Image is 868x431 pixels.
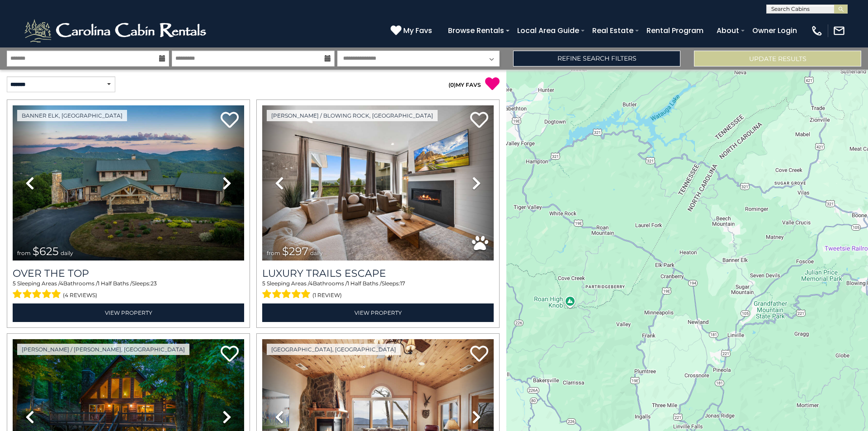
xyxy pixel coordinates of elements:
img: thumbnail_167153549.jpeg [13,105,244,260]
a: About [712,23,744,38]
a: Refine Search Filters [513,51,680,66]
span: 1 Half Baths / [98,280,132,287]
a: View Property [13,303,244,322]
span: 17 [400,280,405,287]
a: Browse Rentals [443,23,509,38]
div: Sleeping Areas / Bathrooms / Sleeps: [262,279,494,301]
a: Luxury Trails Escape [262,267,494,279]
span: $297 [282,245,308,258]
a: Over The Top [13,267,244,279]
span: daily [61,250,73,256]
span: $625 [33,245,59,258]
a: (0)MY FAVS [448,81,481,88]
a: View Property [262,303,494,322]
span: 5 [13,280,16,287]
img: White-1-2.png [23,17,210,44]
span: (1 review) [312,289,342,301]
span: from [17,250,31,256]
a: Add to favorites [221,111,239,130]
span: 4 [60,280,63,287]
a: Real Estate [588,23,638,38]
span: 23 [151,280,157,287]
a: Add to favorites [470,345,488,364]
img: phone-regular-white.png [811,24,823,37]
a: [GEOGRAPHIC_DATA], [GEOGRAPHIC_DATA] [267,344,401,355]
button: Update Results [694,51,861,66]
a: Rental Program [642,23,708,38]
span: 0 [450,81,454,88]
span: (4 reviews) [63,289,97,301]
a: Owner Login [748,23,802,38]
div: Sleeping Areas / Bathrooms / Sleeps: [13,279,244,301]
a: [PERSON_NAME] / Blowing Rock, [GEOGRAPHIC_DATA] [267,110,438,121]
a: Add to favorites [221,345,239,364]
a: My Favs [391,25,434,37]
span: daily [310,250,323,256]
img: mail-regular-white.png [833,24,845,37]
a: Local Area Guide [513,23,584,38]
span: 5 [262,280,265,287]
span: 4 [309,280,313,287]
span: ( ) [448,81,456,88]
img: thumbnail_168695581.jpeg [262,105,494,260]
a: Banner Elk, [GEOGRAPHIC_DATA] [17,110,127,121]
a: Add to favorites [470,111,488,130]
span: 1 Half Baths / [347,280,382,287]
span: My Favs [403,25,432,36]
span: from [267,250,280,256]
a: [PERSON_NAME] / [PERSON_NAME], [GEOGRAPHIC_DATA] [17,344,189,355]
